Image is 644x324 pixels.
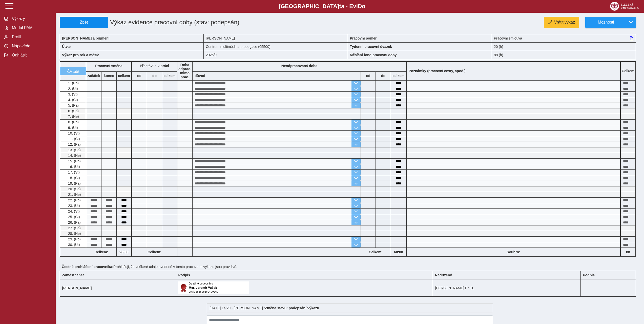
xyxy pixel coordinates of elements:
b: Podpis [178,273,190,277]
b: [GEOGRAPHIC_DATA] a - Evi [15,3,629,10]
span: 12. (Pá) [67,142,81,146]
span: Odhlásit [10,53,51,58]
b: Přestávka v práci [140,64,169,68]
b: Celkem: [86,250,116,254]
img: logo_web_su.png [610,2,639,11]
span: 14. (Ne) [67,154,81,158]
span: 2. (Út) [67,87,78,91]
span: 22. (Po) [67,198,81,202]
b: Podpis [583,273,595,277]
b: do [147,74,162,78]
span: 15. (Po) [67,159,81,163]
b: Nadřízený [435,273,452,277]
span: Nápověda [10,44,51,48]
b: začátek [86,74,101,78]
b: Poznámky (pracovní cesty, apod.) [407,69,468,73]
b: Neodpracovaná doba [281,64,317,68]
b: Pracovní poměr [350,36,377,40]
span: 11. (Čt) [67,137,80,141]
span: Výkazy [10,16,51,21]
button: Vrátit výkaz [544,17,579,28]
b: Zaměstnanec [62,273,85,277]
span: 23. (Út) [67,204,80,208]
span: 3. (St) [67,92,78,96]
td: [PERSON_NAME] Ph.D. [433,279,581,297]
span: 29. (Po) [67,237,81,241]
span: 17. (St) [67,170,80,174]
b: celkem [162,74,177,78]
img: Digitálně podepsáno uživatelem [178,281,249,294]
span: D [358,3,362,9]
span: 7. (Ne) [67,115,79,119]
span: 24. (St) [67,209,80,213]
span: 5. (Pá) [67,103,79,107]
span: 10. (St) [67,131,80,135]
span: 26. (Pá) [67,220,81,224]
div: [DATE] 14:29 - [PERSON_NAME] : [207,303,493,313]
button: vrátit [60,67,86,75]
b: 88 [621,250,635,254]
span: 9. (Út) [67,126,78,130]
b: od [361,74,376,78]
span: 8. (Po) [67,120,79,124]
span: vrátit [71,69,79,73]
span: Modul PAM [10,26,51,30]
span: 30. (Út) [67,243,80,247]
span: 27. (So) [67,226,81,230]
b: Čestné prohlášení pracovníka: [62,265,113,269]
b: Týdenní pracovní úvazek [350,45,392,49]
button: Zpět [60,17,108,28]
b: od [132,74,147,78]
div: Prohlašuji, že veškeré údaje uvedené v tomto pracovním výkazu jsou pravdivé. [60,263,640,271]
b: konec [101,74,116,78]
span: 21. (Ne) [67,193,81,197]
span: Profil [10,35,51,39]
b: Celkem: [361,250,391,254]
h1: Výkaz evidence pracovní doby (stav: podepsán) [108,17,301,28]
span: Možnosti [590,20,622,25]
span: 4. (Čt) [67,98,78,102]
span: 1. (Po) [67,81,79,85]
span: o [362,3,365,9]
button: Možnosti [585,17,626,28]
b: Výkaz pro rok a měsíc [62,53,99,57]
b: celkem [117,74,131,78]
b: Měsíční fond pracovní doby [350,53,397,57]
b: Celkem [622,69,634,73]
b: Změna stavu: podepsání výkazu [265,306,319,310]
b: [PERSON_NAME] a příjmení [62,36,109,40]
div: [PERSON_NAME] [204,34,348,42]
div: Pracovní smlouva [492,34,636,42]
span: 18. (Čt) [67,176,80,180]
b: 28:00 [117,250,131,254]
b: [PERSON_NAME] [62,286,92,290]
b: Doba odprac. mimo prac. [178,63,191,79]
span: t [339,3,341,9]
div: 88 (h) [492,51,636,59]
div: 20 (h) [492,42,636,51]
b: Útvar [62,45,71,49]
div: Centrum multimédií a propagace (05500) [204,42,348,51]
b: důvod [195,74,205,78]
span: 6. (So) [67,109,79,113]
b: celkem [391,74,406,78]
b: Celkem: [132,250,177,254]
b: do [376,74,391,78]
b: Souhrn: [507,250,520,254]
span: 28. (Ne) [67,232,81,236]
span: 19. (Pá) [67,181,81,185]
b: Pracovní směna [95,64,122,68]
span: Vrátit výkaz [554,20,575,25]
b: 60:00 [391,250,406,254]
span: 16. (Út) [67,165,80,169]
span: Zpět [62,20,106,25]
span: 20. (So) [67,187,81,191]
span: 13. (So) [67,148,81,152]
span: 25. (Čt) [67,215,80,219]
div: 2025/9 [204,51,348,59]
